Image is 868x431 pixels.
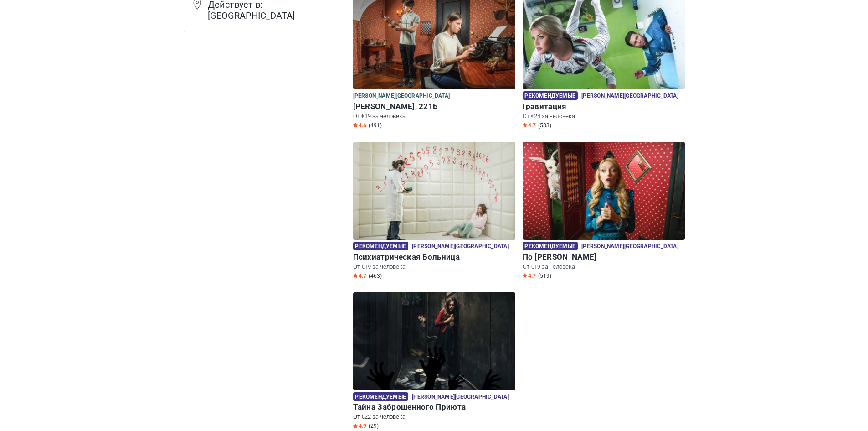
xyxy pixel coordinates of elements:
[353,263,515,271] p: От €19 за человека
[523,122,536,129] span: 4.7
[523,242,578,250] span: Рекомендуемые
[523,102,685,111] h6: Гравитация
[353,102,515,111] h6: [PERSON_NAME], 221Б
[353,91,450,101] span: [PERSON_NAME][GEOGRAPHIC_DATA]
[353,123,358,127] img: Star
[353,422,366,430] span: 4.9
[353,142,515,281] a: Психиатрическая Больница Рекомендуемые [PERSON_NAME][GEOGRAPHIC_DATA] Психиатрическая Больница От...
[538,272,551,280] span: (519)
[412,242,509,252] span: [PERSON_NAME][GEOGRAPHIC_DATA]
[353,424,358,428] img: Star
[353,142,515,240] img: Психиатрическая Больница
[523,142,685,240] img: По Следам Алисы
[412,392,509,402] span: [PERSON_NAME][GEOGRAPHIC_DATA]
[353,413,515,421] p: От €22 за человека
[581,91,678,101] span: [PERSON_NAME][GEOGRAPHIC_DATA]
[523,123,527,127] img: Star
[369,122,382,129] span: (491)
[353,242,408,250] span: Рекомендуемые
[523,263,685,271] p: От €19 за человека
[353,122,366,129] span: 4.6
[523,142,685,281] a: По Следам Алисы Рекомендуемые [PERSON_NAME][GEOGRAPHIC_DATA] По [PERSON_NAME] От €19 за человека ...
[369,422,379,430] span: (29)
[353,273,358,278] img: Star
[353,402,515,412] h6: Тайна Заброшенного Приюта
[538,122,551,129] span: (583)
[353,272,366,280] span: 4.7
[523,91,578,100] span: Рекомендуемые
[523,273,527,278] img: Star
[523,252,685,262] h6: По [PERSON_NAME]
[581,242,678,252] span: [PERSON_NAME][GEOGRAPHIC_DATA]
[369,272,382,280] span: (463)
[353,112,515,120] p: От €19 за человека
[353,392,408,401] span: Рекомендуемые
[523,272,536,280] span: 4.7
[523,112,685,120] p: От €24 за человека
[353,252,515,262] h6: Психиатрическая Больница
[353,292,515,390] img: Тайна Заброшенного Приюта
